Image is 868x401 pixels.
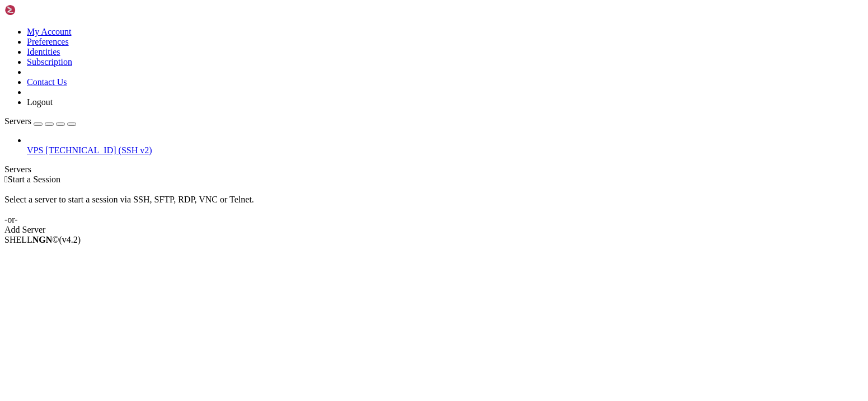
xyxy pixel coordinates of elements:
span: Servers [4,116,31,126]
a: Logout [27,97,53,107]
a: Identities [27,47,60,56]
a: Subscription [27,57,72,67]
a: Servers [4,116,76,126]
a: Preferences [27,37,69,46]
div: Select a server to start a session via SSH, SFTP, RDP, VNC or Telnet. -or- [4,185,864,225]
a: My Account [27,27,72,36]
span: VPS [27,145,43,155]
li: VPS [TECHNICAL_ID] (SSH v2) [27,135,864,155]
a: VPS [TECHNICAL_ID] (SSH v2) [27,145,864,155]
span: 4.2.0 [59,235,81,244]
span: [TECHNICAL_ID] (SSH v2) [45,145,152,155]
span:  [4,174,8,184]
div: Add Server [4,225,864,235]
a: Contact Us [27,77,67,87]
span: Start a Session [8,174,60,184]
b: NGN [32,235,53,244]
img: Shellngn [4,4,69,16]
div: Servers [4,164,864,174]
span: SHELL © [4,235,81,244]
